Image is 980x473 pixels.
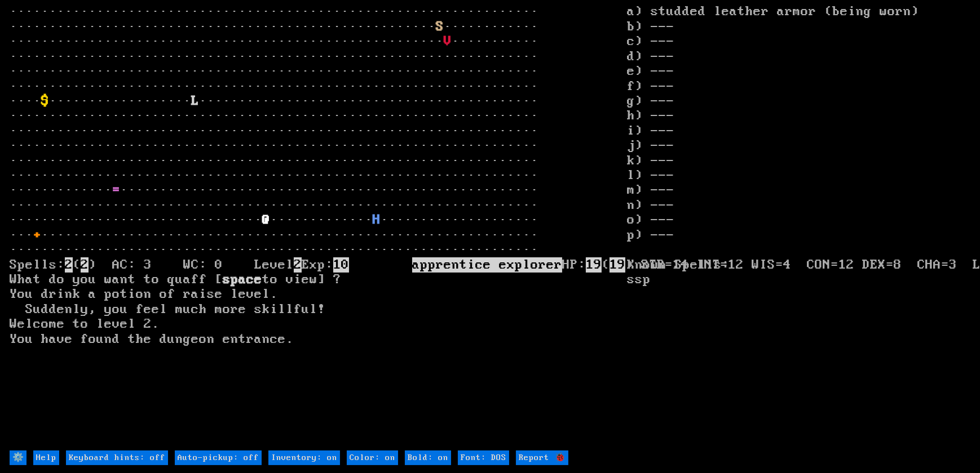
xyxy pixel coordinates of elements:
b: space [223,272,262,287]
mark: 2 [294,257,302,273]
input: Keyboard hints: off [66,450,168,465]
mark: 10 [333,257,349,273]
input: Color: on [347,450,398,465]
font: H [373,212,381,227]
mark: 19 [586,257,602,273]
input: Auto-pickup: off [175,450,262,465]
input: Report 🐞 [516,450,568,465]
mark: apprentice explorer [412,257,562,273]
larn: ··································································· ·····························... [10,5,627,449]
font: V [444,34,452,49]
input: Help [33,450,59,465]
input: ⚙️ [10,450,27,465]
input: Bold: on [405,450,451,465]
font: + [33,227,41,243]
input: Font: DOS [458,450,509,465]
input: Inventory: on [268,450,340,465]
mark: 19 [610,257,625,273]
font: = [112,182,120,198]
font: @ [262,212,270,227]
font: L [191,93,199,109]
stats: a) studded leather armor (being worn) b) --- c) --- d) --- e) --- f) --- g) --- h) --- i) --- j) ... [627,5,970,449]
font: S [436,19,444,34]
font: $ [41,93,49,109]
mark: 2 [65,257,73,273]
mark: 2 [81,257,89,273]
